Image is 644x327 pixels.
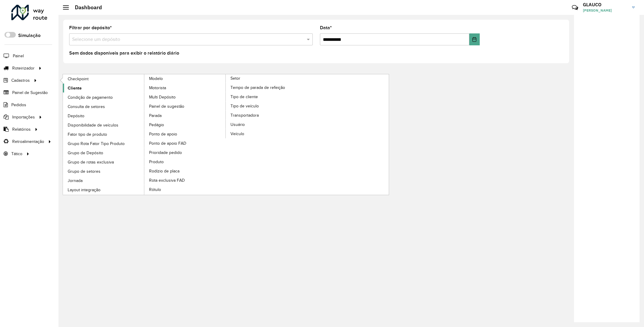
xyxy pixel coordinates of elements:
[68,76,89,82] span: Checkpoint
[63,167,145,176] a: Grupo de setores
[149,131,177,137] span: Ponto de apoio
[569,1,581,14] a: Contato Rápido
[12,65,35,71] span: Roteirizador
[68,187,100,193] span: Layout integração
[68,150,103,156] span: Grupo de Depósito
[63,74,145,83] a: Checkpoint
[12,114,35,120] span: Importações
[144,129,226,138] a: Ponto de apoio
[68,113,84,119] span: Depósito
[12,126,31,132] span: Relatórios
[18,32,41,39] label: Simulação
[230,75,240,81] span: Setor
[11,77,30,84] span: Cadastros
[144,157,226,166] a: Produto
[144,176,226,185] a: Rota exclusiva FAD
[144,92,226,101] a: Multi Depósito
[469,33,480,45] button: Choose Date
[149,140,186,146] span: Ponto de apoio FAD
[149,75,163,82] span: Modelo
[226,101,307,110] a: Tipo de veículo
[68,104,105,110] span: Consulta de setores
[69,24,112,31] label: Filtrar por depósito
[63,84,145,92] a: Cliente
[230,84,285,91] span: Tempo de parada de refeição
[144,102,226,111] a: Painel de sugestão
[226,92,307,101] a: Tipo de cliente
[583,8,628,13] span: [PERSON_NAME]
[144,111,226,120] a: Parada
[144,166,226,175] a: Rodízio de placa
[12,138,44,145] span: Retroalimentação
[144,120,226,129] a: Pedágio
[63,102,145,111] a: Consulta de setores
[68,178,83,184] span: Jornada
[68,131,107,138] span: Fator tipo de produto
[226,120,307,129] a: Usuário
[144,74,307,195] a: Setor
[230,112,259,118] span: Transportadora
[63,148,145,157] a: Grupo de Depósito
[149,168,179,174] span: Rodízio de placa
[149,149,182,156] span: Prioridade pedido
[230,121,245,128] span: Usuário
[63,130,145,139] a: Fator tipo de produto
[149,103,184,109] span: Painel de sugestão
[226,83,307,92] a: Tempo de parada de refeição
[149,85,166,91] span: Motorista
[68,168,100,175] span: Grupo de setores
[63,74,226,195] a: Modelo
[63,121,145,129] a: Disponibilidade de veículos
[68,122,118,128] span: Disponibilidade de veículos
[149,94,176,100] span: Multi Depósito
[149,186,161,193] span: Rótulo
[69,4,102,11] h2: Dashboard
[149,159,164,165] span: Produto
[230,94,258,100] span: Tipo de cliente
[63,93,145,102] a: Condição de pagamento
[68,85,82,91] span: Cliente
[583,2,628,7] h3: GLAUCO
[144,139,226,148] a: Ponto de apoio FAD
[149,112,162,119] span: Parada
[144,148,226,157] a: Prioridade pedido
[144,185,226,194] a: Rótulo
[230,131,244,137] span: Veículo
[68,159,114,165] span: Grupo de rotas exclusiva
[149,122,164,128] span: Pedágio
[144,83,226,92] a: Motorista
[63,158,145,166] a: Grupo de rotas exclusiva
[13,53,24,59] span: Painel
[230,103,259,109] span: Tipo de veículo
[68,94,113,101] span: Condição de pagamento
[226,129,307,138] a: Veículo
[63,176,145,185] a: Jornada
[63,185,145,194] a: Layout integração
[149,177,185,183] span: Rota exclusiva FAD
[12,90,48,96] span: Painel de Sugestão
[69,50,179,57] label: Sem dados disponíveis para exibir o relatório diário
[226,111,307,120] a: Transportadora
[63,139,145,148] a: Grupo Rota Fator Tipo Produto
[68,141,125,147] span: Grupo Rota Fator Tipo Produto
[63,111,145,120] a: Depósito
[320,24,332,31] label: Data
[11,102,26,108] span: Pedidos
[11,151,22,157] span: Tático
